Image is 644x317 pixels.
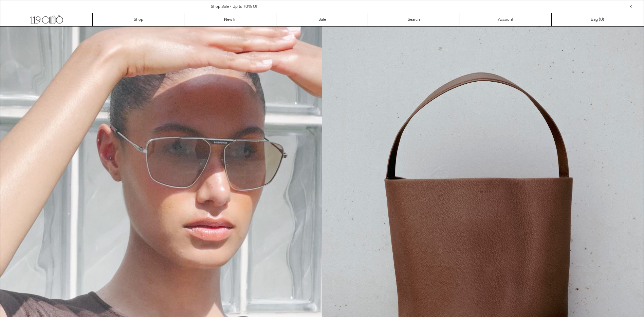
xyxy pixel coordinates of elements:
[368,13,460,26] a: Search
[211,4,259,10] a: Shop Sale - Up to 70% Off
[184,13,276,26] a: New In
[276,13,368,26] a: Sale
[460,13,552,26] a: Account
[93,13,184,26] a: Shop
[552,13,643,26] a: Bag ()
[600,17,603,22] span: 0
[600,17,604,23] span: )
